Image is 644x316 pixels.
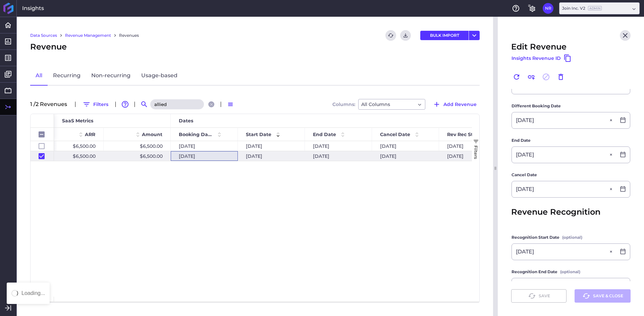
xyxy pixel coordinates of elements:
[305,141,372,151] div: [DATE]
[179,131,213,137] span: Booking Date
[469,31,480,40] button: User Menu
[104,141,171,151] div: $6,500.00
[171,151,238,161] div: [DATE]
[608,278,616,294] button: Close
[30,41,67,53] span: Revenue
[511,72,522,82] button: Renew
[30,66,48,86] a: All
[559,2,640,14] div: Dropdown select
[31,151,54,161] div: Press SPACE to deselect this row.
[37,141,104,151] div: $6,500.00
[30,102,71,107] div: 1 / 2 Revenue s
[512,147,616,163] input: Select Date
[512,172,537,178] span: Cancel Date
[560,269,580,275] span: (optional)
[608,147,616,163] button: Close
[420,31,469,40] button: BULK IMPORT
[171,141,238,151] div: [DATE]
[447,131,481,137] span: Rev Rec Start Date
[361,100,390,108] span: All Columns
[30,32,57,38] a: Data Sources
[31,141,54,151] div: Press SPACE to select this row.
[246,131,271,137] span: Start Date
[104,151,171,161] div: $6,500.00
[238,151,305,161] div: [DATE]
[588,6,602,10] ins: Admin
[512,181,616,197] input: Cancel Date
[119,32,139,38] a: Revenues
[512,269,557,275] span: Recognition End Date
[512,103,561,109] span: Different Booking Date
[372,141,439,151] div: [DATE]
[139,99,150,110] button: Search by
[332,102,355,107] span: Columns:
[208,101,214,107] button: Close search
[358,99,425,110] div: Dropdown select
[238,141,305,151] div: [DATE]
[512,112,616,128] input: Select Date
[439,151,506,161] div: [DATE]
[443,101,477,108] span: Add Revenue
[562,5,602,11] div: Join Inc. V2
[608,112,616,128] button: Close
[313,131,336,137] span: End Date
[562,234,582,241] span: (optional)
[608,181,616,197] button: Close
[512,278,616,294] input: Select Date
[511,53,572,64] button: Insights Revenue ID
[21,291,45,296] div: Loading...
[439,141,506,151] div: [DATE]
[400,30,411,41] button: Download
[608,244,616,260] button: Close
[136,66,183,86] a: Usage-based
[380,131,410,137] span: Cancel Date
[511,41,567,53] span: Edit Revenue
[512,137,531,144] span: End Date
[526,72,537,82] button: Link
[511,206,600,218] span: Revenue Recognition
[527,3,537,14] button: General Settings
[430,99,480,110] button: Add Revenue
[512,55,561,62] span: Insights Revenue ID
[85,131,95,137] span: ARR
[512,244,616,260] input: Select Date
[305,151,372,161] div: [DATE]
[48,66,86,86] a: Recurring
[512,234,559,241] span: Recognition Start Date
[142,131,162,137] span: Amount
[473,145,479,159] span: Filters
[555,72,566,82] button: Delete
[62,118,93,124] span: SaaS Metrics
[86,66,136,86] a: Non-recurring
[385,30,396,41] button: Refresh
[79,99,111,110] button: Filters
[511,3,521,14] button: Help
[179,118,193,124] span: Dates
[65,32,111,38] a: Revenue Management
[37,151,104,161] div: $6,500.00
[620,30,631,41] button: Close
[372,151,439,161] div: [DATE]
[543,3,553,14] button: User Menu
